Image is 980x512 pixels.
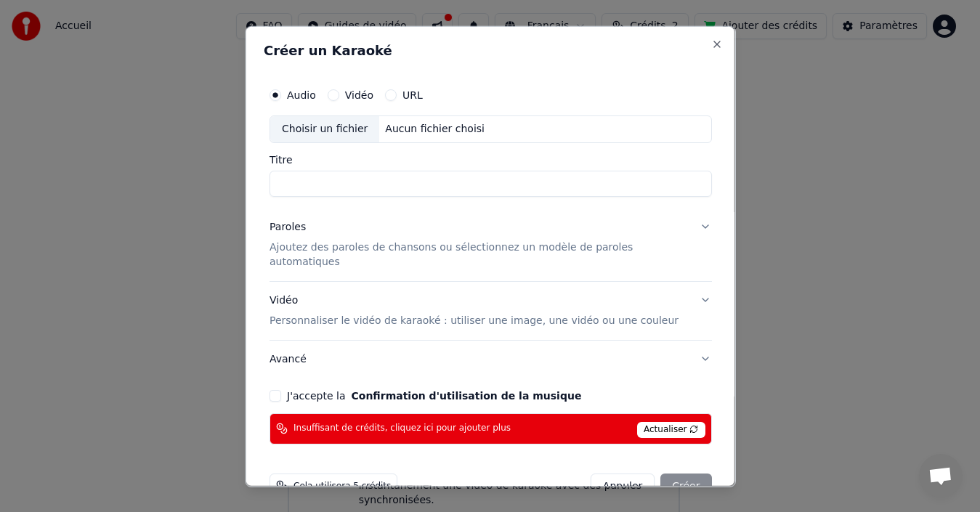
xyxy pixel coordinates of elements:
p: Ajoutez des paroles de chansons ou sélectionnez un modèle de paroles automatiques [269,240,688,269]
button: Avancé [269,340,711,378]
label: Audio [286,89,315,99]
span: Cela utilisera 5 crédits [293,480,390,492]
div: Choisir un fichier [270,115,378,142]
button: Annuler [590,473,654,499]
label: Titre [269,154,711,164]
p: Personnaliser le vidéo de karaoké : utiliser une image, une vidéo ou une couleur [269,313,678,328]
span: Insuffisant de crédits, cliquez ici pour ajouter plus [293,423,510,434]
div: Vidéo [269,293,678,328]
div: Paroles [269,219,305,234]
label: URL [402,89,422,99]
button: VidéoPersonnaliser le vidéo de karaoké : utiliser une image, une vidéo ou une couleur [269,281,711,339]
label: J'accepte la [286,390,580,400]
div: Aucun fichier choisi [379,121,490,136]
h2: Créer un Karaoké [263,44,717,57]
label: Vidéo [344,89,373,99]
span: Actualiser [636,421,705,437]
button: J'accepte la [351,390,581,400]
button: ParolesAjoutez des paroles de chansons ou sélectionnez un modèle de paroles automatiques [269,208,711,280]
